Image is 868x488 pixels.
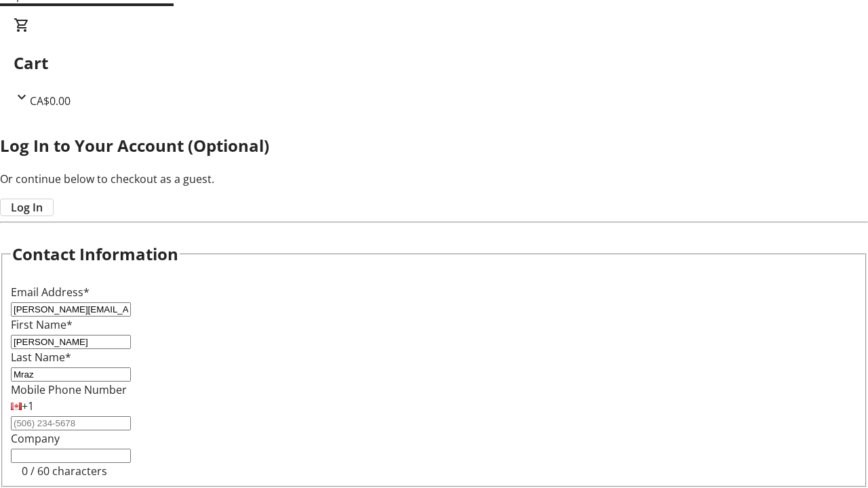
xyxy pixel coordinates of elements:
[11,416,131,430] input: (506) 234-5678
[14,51,854,75] h2: Cart
[12,242,178,266] h2: Contact Information
[22,464,107,479] tr-character-limit: 0 / 60 characters
[11,431,60,446] label: Company
[11,382,127,397] label: Mobile Phone Number
[11,317,73,332] label: First Name*
[11,285,90,300] label: Email Address*
[14,17,854,109] div: CartCA$0.00
[11,199,43,216] span: Log In
[11,350,71,365] label: Last Name*
[30,94,71,108] span: CA$0.00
